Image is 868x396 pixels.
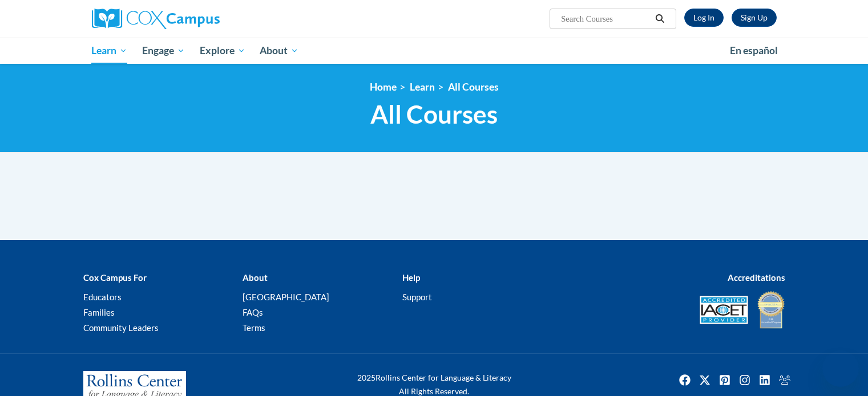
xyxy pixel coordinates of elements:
[560,12,651,26] input: Search Courses
[83,272,147,283] b: Cox Campus For
[402,272,420,283] b: Help
[716,371,734,389] a: Pinterest
[676,371,694,389] img: Facebook icon
[243,292,329,302] a: [GEOGRAPHIC_DATA]
[243,307,263,317] a: FAQs
[75,38,794,64] div: Main menu
[192,38,253,64] a: Explore
[92,9,220,29] img: Cox Campus
[370,99,498,129] span: All Courses
[83,322,159,333] a: Community Leaders
[243,272,268,283] b: About
[776,371,794,389] a: Facebook Group
[722,39,785,63] a: En español
[696,371,714,389] img: Twitter icon
[402,292,432,302] a: Support
[260,44,298,58] span: About
[410,81,435,93] a: Learn
[200,44,245,58] span: Explore
[676,371,694,389] a: Facebook
[83,292,122,302] a: Educators
[142,44,185,58] span: Engage
[243,322,265,333] a: Terms
[756,371,774,389] img: LinkedIn icon
[776,371,794,389] img: Facebook group icon
[651,12,668,26] button: Search
[135,38,192,64] a: Engage
[716,371,734,389] img: Pinterest icon
[732,9,777,27] a: Register
[700,296,748,324] img: Accredited IACET® Provider
[252,38,306,64] a: About
[83,307,115,317] a: Families
[448,81,499,93] a: All Courses
[370,81,397,93] a: Home
[696,371,714,389] a: Twitter
[684,9,724,27] a: Log In
[84,38,135,64] a: Learn
[728,272,785,283] b: Accreditations
[92,9,309,29] a: Cox Campus
[736,371,754,389] img: Instagram icon
[757,290,785,330] img: IDA® Accredited
[736,371,754,389] a: Instagram
[756,371,774,389] a: Linkedin
[822,350,859,387] iframe: Button to launch messaging window
[730,44,778,56] span: En español
[357,373,376,382] span: 2025
[91,44,127,58] span: Learn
